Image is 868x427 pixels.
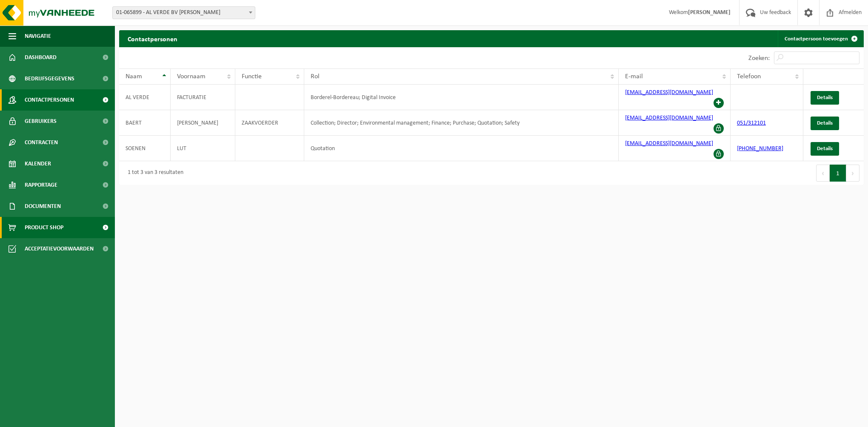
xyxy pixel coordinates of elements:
h2: Contactpersonen [119,30,186,47]
span: Bedrijfsgegevens [25,68,74,89]
strong: [PERSON_NAME] [688,9,731,16]
a: Contactpersoon toevoegen [778,30,863,47]
button: 1 [830,165,846,182]
td: BAERT [119,110,171,136]
div: 1 tot 3 van 3 resultaten [123,165,183,181]
label: Zoeken: [748,55,770,62]
span: Telefoon [737,73,761,80]
a: [EMAIL_ADDRESS][DOMAIN_NAME] [625,89,713,96]
span: Contactpersonen [25,89,74,111]
span: Rapportage [25,174,57,196]
span: E-mail [625,73,643,80]
td: SOENEN [119,136,171,161]
a: [PHONE_NUMBER] [737,145,783,152]
td: Borderel-Bordereau; Digital Invoice [304,85,619,110]
a: Details [811,117,839,130]
span: Navigatie [25,26,51,47]
td: Collection; Director; Environmental management; Finance; Purchase; Quotation; Safety [304,110,619,136]
span: Voornaam [177,73,206,80]
span: 01-065899 - AL VERDE BV BAERT ERIC - LENDELEDE [113,7,255,19]
td: AL VERDE [119,85,171,110]
td: FACTURATIE [171,85,235,110]
a: 051/312101 [737,120,766,126]
td: Quotation [304,136,619,161]
a: Details [811,91,839,105]
span: Kalender [25,153,51,174]
button: Previous [816,165,830,182]
a: [EMAIL_ADDRESS][DOMAIN_NAME] [625,115,713,121]
span: Details [817,95,833,100]
span: Naam [126,73,142,80]
span: Functie [242,73,262,80]
span: Gebruikers [25,111,57,132]
td: LUT [171,136,235,161]
td: ZAAKVOERDER [235,110,304,136]
span: Contracten [25,132,58,153]
span: Documenten [25,196,61,217]
span: Details [817,120,833,126]
span: 01-065899 - AL VERDE BV BAERT ERIC - LENDELEDE [112,6,255,19]
span: Dashboard [25,47,57,68]
span: Product Shop [25,217,63,238]
span: Acceptatievoorwaarden [25,238,94,259]
span: Rol [311,73,320,80]
td: [PERSON_NAME] [171,110,235,136]
a: Details [811,142,839,156]
button: Next [846,165,859,182]
a: [EMAIL_ADDRESS][DOMAIN_NAME] [625,140,713,147]
span: Details [817,146,833,151]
